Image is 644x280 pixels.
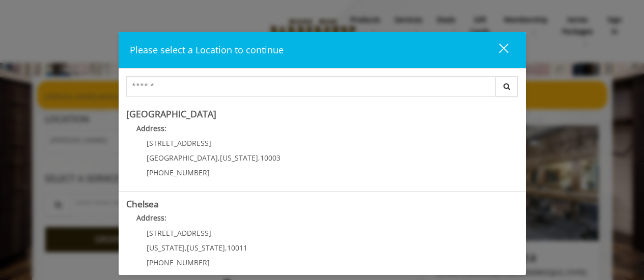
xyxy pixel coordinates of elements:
button: close dialog [480,40,515,60]
b: Address: [136,123,166,133]
span: [GEOGRAPHIC_DATA] [147,153,218,163]
span: , [218,153,220,163]
span: 10011 [227,243,247,253]
div: close dialog [487,43,508,58]
div: Center Select [126,76,518,102]
span: [PHONE_NUMBER] [147,258,210,267]
i: Search button [501,83,513,90]
span: , [258,153,260,163]
span: [STREET_ADDRESS] [147,228,211,238]
input: Search Center [126,76,496,97]
span: 10003 [260,153,281,163]
b: Chelsea [126,198,159,210]
b: [GEOGRAPHIC_DATA] [126,108,216,120]
b: Address: [136,213,166,223]
span: [STREET_ADDRESS] [147,138,211,148]
span: [PHONE_NUMBER] [147,168,210,177]
span: , [225,243,227,253]
span: Please select a Location to continue [130,44,284,56]
span: [US_STATE] [220,153,258,163]
span: [US_STATE] [187,243,225,253]
span: [US_STATE] [147,243,185,253]
span: , [185,243,187,253]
